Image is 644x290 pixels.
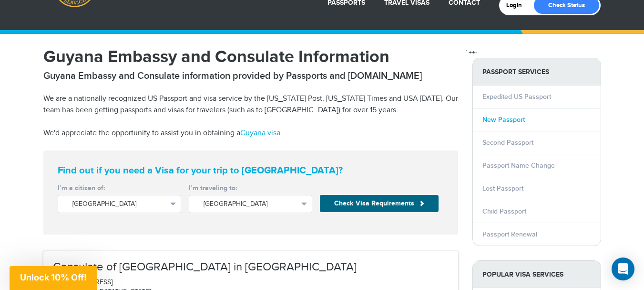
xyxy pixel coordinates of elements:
[482,230,537,238] a: Passport Renewal
[240,129,282,138] a: Guyana visa.
[58,195,181,213] button: [GEOGRAPHIC_DATA]
[506,1,529,9] a: Login
[189,195,312,213] button: [GEOGRAPHIC_DATA]
[43,70,458,82] h2: Guyana Embassy and Consulate information provided by Passports and [DOMAIN_NAME]
[482,184,523,193] a: Lost Passport
[58,165,444,176] strong: Find out if you need a Visa for your trip to [GEOGRAPHIC_DATA]?
[53,261,449,273] h3: Consulate of [GEOGRAPHIC_DATA] in [GEOGRAPHIC_DATA]
[43,93,458,116] p: We are a nationally recognized US Passport and visa service by the [US_STATE] Post, [US_STATE] Ti...
[482,207,526,215] a: Child Passport
[473,58,601,86] strong: PASSPORT SERVICES
[482,139,533,147] a: Second Passport
[72,199,166,209] span: [GEOGRAPHIC_DATA]
[43,128,458,139] p: We'd appreciate the opportunity to assist you in obtaining a
[189,183,312,193] label: I’m traveling to:
[204,199,297,209] span: [GEOGRAPHIC_DATA]
[482,116,525,124] a: New Passport
[612,258,634,280] div: Open Intercom Messenger
[43,48,458,65] h1: Guyana Embassy and Consulate Information
[482,161,555,170] a: Passport Name Change
[10,266,97,290] div: Unlock 10% Off!
[20,272,87,282] span: Unlock 10% Off!
[473,261,601,288] strong: Popular Visa Services
[58,183,181,193] label: I’m a citizen of:
[482,93,551,101] a: Expedited US Passport
[320,195,439,212] button: Check Visa Requirements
